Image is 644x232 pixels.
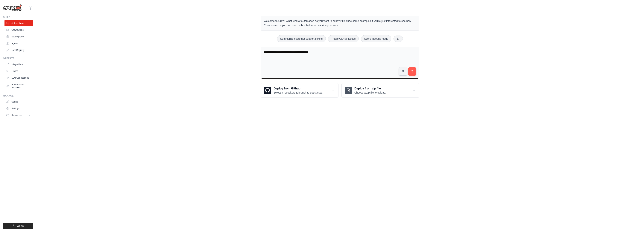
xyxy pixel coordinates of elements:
div: Operate [3,57,33,60]
p: Choose a zip file to upload. [354,91,386,94]
button: Summarize customer support tickets [277,35,326,42]
iframe: Chat Widget [625,214,644,232]
a: Traces [4,68,33,74]
img: Logo [3,4,22,11]
p: Welcome to Crew! What kind of automation do you want to build? I'll include some examples if you'... [264,19,416,28]
a: Settings [4,106,33,112]
h3: Deploy from Github [274,86,323,91]
a: Tool Registry [4,47,33,53]
div: Manage [3,94,33,97]
div: Build [3,16,33,19]
a: Environment Variables [4,82,33,91]
p: Select a repository & branch to get started. [274,91,323,94]
span: Resources [11,114,22,117]
a: Agents [4,40,33,46]
button: Resources [4,112,33,118]
a: Automations [4,20,33,26]
button: Logout [3,223,33,229]
a: Usage [4,99,33,105]
h3: Deploy from zip file [354,86,386,91]
a: Marketplace [4,34,33,40]
span: Logout [17,224,24,227]
a: LLM Connections [4,75,33,81]
button: Triage GitHub issues [328,35,359,42]
a: Crew Studio [4,27,33,33]
button: Score inbound leads [361,35,391,42]
a: Integrations [4,61,33,67]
